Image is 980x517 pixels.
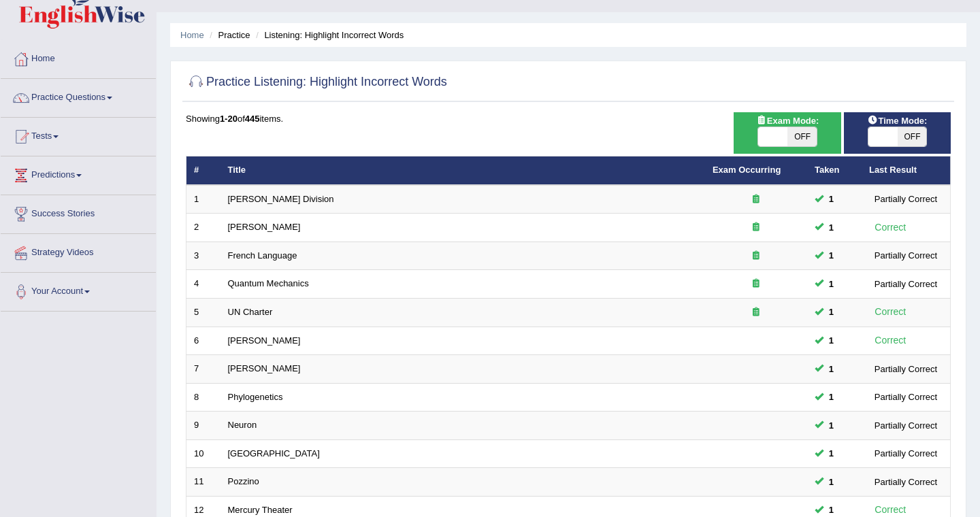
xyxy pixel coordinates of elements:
td: 7 [186,355,220,384]
a: Mercury Theater [228,505,293,515]
span: You can still take this question [823,277,839,291]
div: Correct [869,333,912,348]
a: [PERSON_NAME] [228,222,301,232]
div: Exam occurring question [713,193,800,206]
div: Showing of items. [186,112,951,125]
div: Partially Correct [869,390,943,404]
div: Exam occurring question [713,278,800,290]
span: You can still take this question [823,418,839,433]
a: [PERSON_NAME] [228,335,301,346]
div: Show exams occurring in exams [734,112,840,154]
td: 9 [186,412,220,440]
td: 5 [186,299,220,327]
th: Title [220,156,705,185]
a: Quantum Mechanics [228,278,309,288]
td: 2 [186,214,220,242]
td: 4 [186,270,220,299]
th: Last Result [862,156,951,185]
a: Pozzino [228,476,259,486]
div: Partially Correct [869,446,943,461]
span: You can still take this question [823,362,839,376]
span: You can still take this question [823,475,839,489]
td: 6 [186,327,220,355]
div: Partially Correct [869,475,943,489]
div: Exam occurring question [713,221,800,234]
div: Exam occurring question [713,306,800,319]
span: You can still take this question [823,390,839,404]
li: Practice [206,29,250,41]
a: Exam Occurring [713,165,781,175]
span: You can still take this question [823,220,839,235]
a: [GEOGRAPHIC_DATA] [228,448,320,458]
div: Partially Correct [869,277,943,291]
span: Exam Mode: [751,114,824,128]
div: Correct [869,304,912,320]
div: Correct [869,220,912,235]
a: [PERSON_NAME] [228,363,301,373]
a: Phylogenetics [228,392,283,402]
a: Success Stories [1,195,156,229]
span: OFF [898,127,927,146]
span: You can still take this question [823,305,839,319]
th: Taken [807,156,862,185]
a: Practice Questions [1,79,156,113]
span: You can still take this question [823,333,839,348]
td: 3 [186,241,220,270]
span: You can still take this question [823,446,839,461]
div: Partially Correct [869,192,943,206]
span: Time Mode: [862,114,932,128]
td: 1 [186,185,220,214]
span: You can still take this question [823,192,839,206]
a: Predictions [1,156,156,190]
div: Partially Correct [869,248,943,263]
a: Tests [1,118,156,152]
a: [PERSON_NAME] Division [228,194,334,204]
b: 445 [245,114,260,124]
th: # [186,156,220,185]
td: 11 [186,468,220,497]
div: Partially Correct [869,362,943,376]
a: Home [1,40,156,74]
span: OFF [787,127,817,146]
a: Neuron [228,420,257,430]
a: Home [180,30,204,40]
b: 1-20 [220,114,238,124]
div: Partially Correct [869,418,943,433]
div: Exam occurring question [713,250,800,263]
a: Strategy Videos [1,234,156,268]
a: French Language [228,250,297,261]
td: 8 [186,383,220,412]
span: You can still take this question [823,248,839,263]
span: You can still take this question [823,503,839,517]
td: 10 [186,439,220,468]
a: Your Account [1,273,156,307]
a: UN Charter [228,307,273,317]
h2: Practice Listening: Highlight Incorrect Words [186,72,447,93]
li: Listening: Highlight Incorrect Words [252,29,404,41]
